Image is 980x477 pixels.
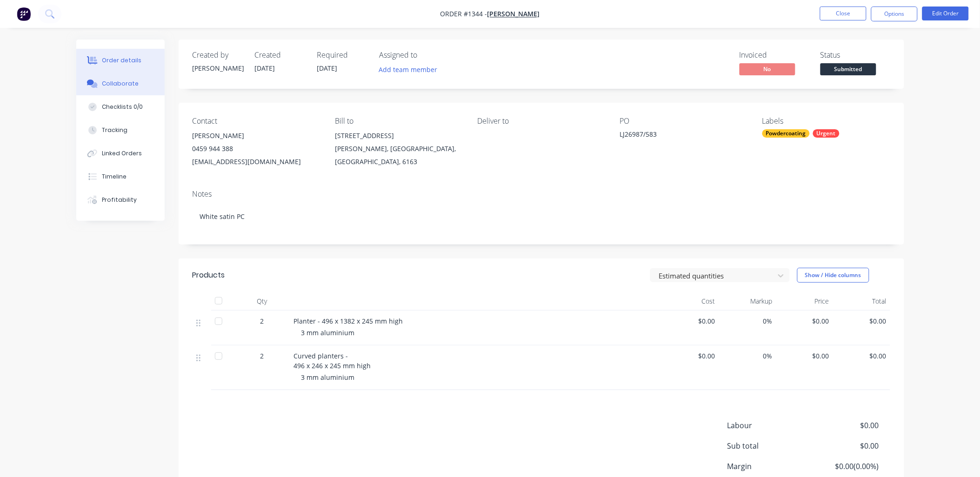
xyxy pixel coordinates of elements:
[820,51,890,60] div: Status
[762,117,890,126] div: Labels
[666,316,716,326] span: $0.00
[193,117,320,126] div: Contact
[193,270,225,281] div: Products
[76,72,165,95] button: Collaborate
[102,103,143,111] div: Checklists 0/0
[255,64,275,73] span: [DATE]
[255,51,306,60] div: Created
[727,461,810,472] span: Margin
[102,79,139,88] div: Collaborate
[234,292,290,311] div: Qty
[797,268,869,283] button: Show / Hide columns
[294,317,403,325] span: Planter - 496 x 1382 x 245 mm high
[620,117,747,126] div: PO
[762,129,810,138] div: Powdercoating
[820,7,867,20] button: Close
[620,129,736,142] div: LJ26987/583
[76,95,165,119] button: Checklists 0/0
[76,119,165,142] button: Tracking
[871,7,918,21] button: Options
[723,316,773,326] span: 0%
[776,292,833,311] div: Price
[727,420,810,431] span: Labour
[102,126,127,134] div: Tracking
[440,10,487,19] span: Order #1344 -
[810,461,879,472] span: $0.00 ( 0.00 %)
[335,129,462,142] div: [STREET_ADDRESS]
[820,63,876,77] button: Submitted
[76,165,165,188] button: Timeline
[810,420,879,431] span: $0.00
[380,51,473,60] div: Assigned to
[380,63,443,76] button: Add team member
[17,7,31,21] img: Factory
[193,155,320,168] div: [EMAIL_ADDRESS][DOMAIN_NAME]
[837,316,887,326] span: $0.00
[260,351,264,361] span: 2
[813,129,840,138] div: Urgent
[102,149,142,158] div: Linked Orders
[294,351,371,370] span: Curved planters - 496 x 246 x 245 mm high
[719,292,776,311] div: Markup
[833,292,890,311] div: Total
[487,10,540,19] a: [PERSON_NAME]
[193,202,890,231] div: White satin PC
[922,7,969,20] button: Edit Order
[301,328,355,337] span: 3 mm aluminium
[260,316,264,326] span: 2
[301,373,355,382] span: 3 mm aluminium
[666,351,716,361] span: $0.00
[780,316,830,326] span: $0.00
[317,51,368,60] div: Required
[374,63,442,76] button: Add team member
[193,142,320,155] div: 0459 944 388
[477,117,605,126] div: Deliver to
[810,440,879,451] span: $0.00
[837,351,887,361] span: $0.00
[102,56,141,65] div: Order details
[193,190,890,199] div: Notes
[740,63,795,75] span: No
[102,172,127,181] div: Timeline
[76,142,165,165] button: Linked Orders
[335,129,462,168] div: [STREET_ADDRESS][PERSON_NAME], [GEOGRAPHIC_DATA], [GEOGRAPHIC_DATA], 6163
[76,49,165,72] button: Order details
[335,117,462,126] div: Bill to
[193,51,244,60] div: Created by
[335,142,462,168] div: [PERSON_NAME], [GEOGRAPHIC_DATA], [GEOGRAPHIC_DATA], 6163
[317,64,338,73] span: [DATE]
[102,196,137,204] div: Profitability
[193,129,320,142] div: [PERSON_NAME]
[193,63,244,73] div: [PERSON_NAME]
[723,351,773,361] span: 0%
[193,129,320,168] div: [PERSON_NAME]0459 944 388[EMAIL_ADDRESS][DOMAIN_NAME]
[662,292,720,311] div: Cost
[76,188,165,212] button: Profitability
[727,440,810,451] span: Sub total
[740,51,809,60] div: Invoiced
[780,351,830,361] span: $0.00
[820,63,876,75] span: Submitted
